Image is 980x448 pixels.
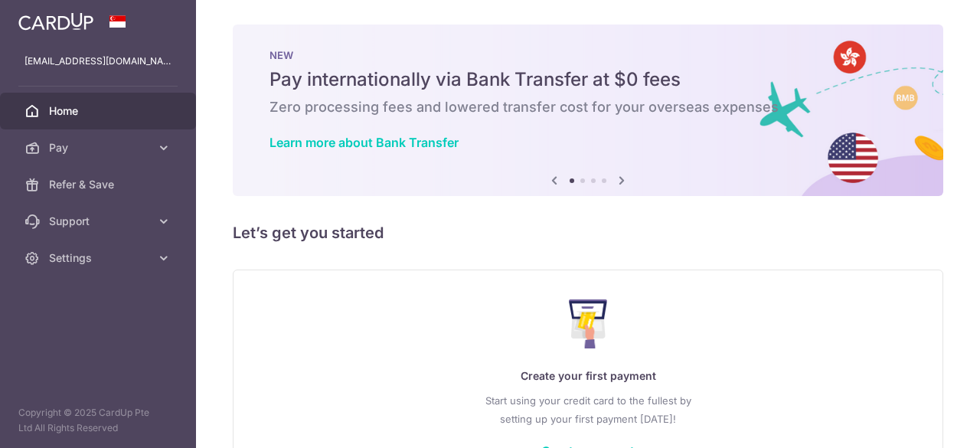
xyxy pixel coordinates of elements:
[269,67,906,92] h5: Pay internationally via Bank Transfer at $0 fees
[18,12,93,31] img: CardUp
[233,25,943,196] img: Bank transfer banner
[49,250,150,266] span: Settings
[233,221,943,245] h5: Let’s get you started
[24,54,171,69] p: [EMAIL_ADDRESS][DOMAIN_NAME]
[264,367,912,385] p: Create your first payment
[269,49,906,61] p: NEW
[269,135,459,150] a: Learn more about Bank Transfer
[49,103,150,119] span: Home
[49,214,150,229] span: Support
[49,177,150,192] span: Refer & Save
[264,391,912,428] p: Start using your credit card to the fullest by setting up your first payment [DATE]!
[49,140,150,155] span: Pay
[269,98,906,116] h6: Zero processing fees and lowered transfer cost for your overseas expenses
[569,299,608,348] img: Make Payment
